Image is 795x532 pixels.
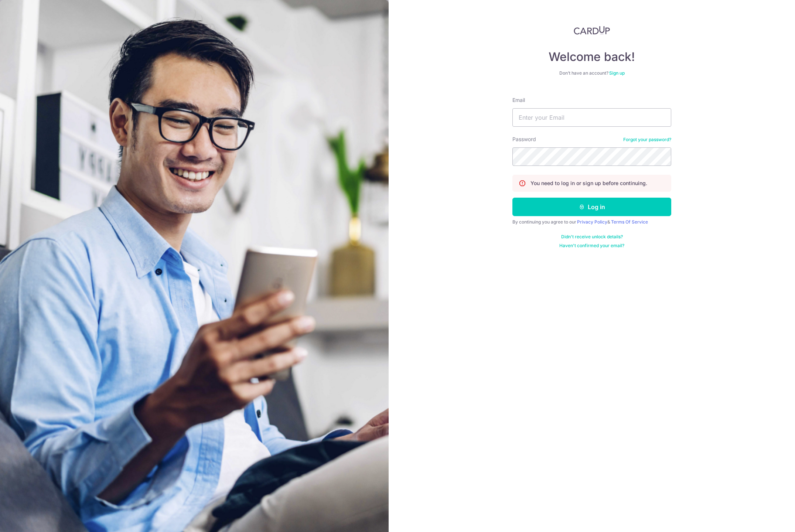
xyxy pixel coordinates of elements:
[530,180,647,187] p: You need to log in or sign up before continuing.
[512,136,536,143] label: Password
[574,26,610,35] img: CardUp Logo
[577,219,607,225] a: Privacy Policy
[561,234,623,240] a: Didn't receive unlock details?
[609,70,625,76] a: Sign up
[512,219,671,225] div: By continuing you agree to our &
[623,137,671,143] a: Forgot your password?
[559,243,624,249] a: Haven't confirmed your email?
[512,96,525,104] label: Email
[512,50,671,64] h4: Welcome back!
[512,108,671,127] input: Enter your Email
[512,198,671,216] button: Log in
[512,70,671,76] div: Don’t have an account?
[611,219,648,225] a: Terms Of Service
